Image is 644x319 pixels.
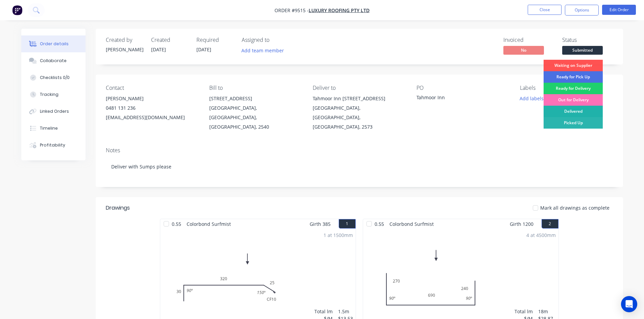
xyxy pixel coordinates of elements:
[510,219,533,229] span: Girth 1200
[169,219,184,229] span: 0.55
[21,35,86,52] button: Order details
[21,137,86,154] button: Profitability
[242,46,288,55] button: Add team member
[106,113,198,122] div: [EMAIL_ADDRESS][DOMAIN_NAME]
[562,46,603,56] button: Submitted
[538,308,556,315] div: 18m
[151,46,166,53] span: [DATE]
[339,219,356,229] button: 1
[313,94,405,132] div: Tahmoor Inn [STREET_ADDRESS][GEOGRAPHIC_DATA], [GEOGRAPHIC_DATA], [GEOGRAPHIC_DATA], 2573
[106,204,130,212] div: Drawings
[528,5,562,15] button: Close
[21,69,86,86] button: Checklists 0/0
[520,85,613,91] div: Labels
[21,52,86,69] button: Collaborate
[313,103,405,132] div: [GEOGRAPHIC_DATA], [GEOGRAPHIC_DATA], [GEOGRAPHIC_DATA], 2573
[275,7,309,14] span: Order #9515 -
[151,37,188,43] div: Created
[40,75,70,81] div: Checklists 0/0
[106,103,198,113] div: 0481 131 236
[196,37,234,43] div: Required
[544,117,603,129] div: Picked Up
[313,85,405,91] div: Deliver to
[515,308,533,315] div: Total lm
[106,46,143,53] div: [PERSON_NAME]
[242,37,309,43] div: Assigned to
[21,120,86,137] button: Timeline
[106,85,198,91] div: Contact
[40,108,69,114] div: Linked Orders
[40,41,69,47] div: Order details
[324,232,353,239] div: 1 at 1500mm
[562,37,613,43] div: Status
[565,5,599,16] button: Options
[562,46,603,54] span: Submitted
[372,219,387,229] span: 0.55
[544,60,603,71] div: Waiting on Supplier
[516,94,547,103] button: Add labels
[526,232,556,239] div: 4 at 4500mm
[209,85,302,91] div: Bill to
[309,7,369,14] a: Luxury Roofing Pty Ltd
[338,308,353,315] div: 1.5m
[387,219,436,229] span: Colorbond Surfmist
[106,94,198,122] div: [PERSON_NAME]0481 131 236[EMAIL_ADDRESS][DOMAIN_NAME]
[542,219,558,229] button: 2
[40,142,65,148] div: Profitability
[544,83,603,94] div: Ready for Delivery
[310,219,331,229] span: Girth 385
[314,308,333,315] div: Total lm
[209,103,302,132] div: [GEOGRAPHIC_DATA], [GEOGRAPHIC_DATA], [GEOGRAPHIC_DATA], 2540
[21,86,86,103] button: Tracking
[40,125,58,131] div: Timeline
[621,296,637,312] div: Open Intercom Messenger
[602,5,636,15] button: Edit Order
[544,106,603,117] div: Delivered
[106,37,143,43] div: Created by
[209,94,302,103] div: [STREET_ADDRESS]
[209,94,302,132] div: [STREET_ADDRESS][GEOGRAPHIC_DATA], [GEOGRAPHIC_DATA], [GEOGRAPHIC_DATA], 2540
[40,58,67,64] div: Collaborate
[416,85,509,91] div: PO
[238,46,287,55] button: Add team member
[503,37,554,43] div: Invoiced
[106,147,613,154] div: Notes
[106,156,613,177] div: Deliver with Sumps please
[40,91,58,98] div: Tracking
[21,103,86,120] button: Linked Orders
[313,94,405,103] div: Tahmoor Inn [STREET_ADDRESS]
[196,46,211,53] span: [DATE]
[184,219,234,229] span: Colorbond Surfmist
[503,46,544,54] span: No
[544,94,603,106] div: Out for Delivery
[106,94,198,103] div: [PERSON_NAME]
[544,71,603,83] div: Ready for Pick Up
[12,5,22,15] img: Factory
[416,94,501,103] div: Tahmoor Inn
